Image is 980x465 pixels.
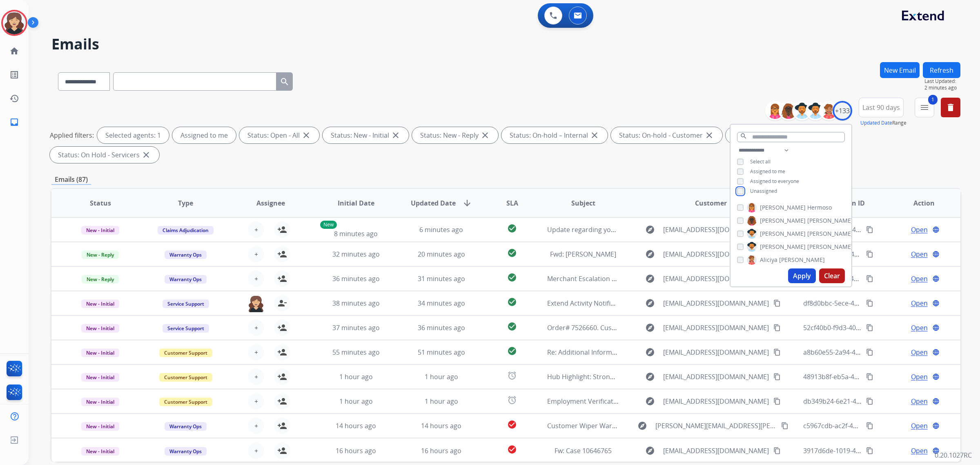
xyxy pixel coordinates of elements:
[418,274,465,283] span: 31 minutes ago
[663,298,769,308] span: [EMAIL_ADDRESS][DOMAIN_NAME]
[663,274,769,284] span: [EMAIL_ADDRESS][DOMAIN_NAME]
[9,94,19,103] mat-icon: history
[277,225,287,235] mat-icon: person_add
[663,323,769,333] span: [EMAIL_ADDRESS][DOMAIN_NAME]
[645,446,655,456] mat-icon: explore
[866,373,873,380] mat-icon: content_copy
[866,349,873,356] mat-icon: content_copy
[51,36,960,52] h2: Emails
[932,275,940,282] mat-icon: language
[336,421,376,430] span: 14 hours ago
[332,250,380,259] span: 32 minutes ago
[277,347,287,357] mat-icon: person_add
[611,127,722,143] div: Status: On-hold - Customer
[645,298,655,308] mat-icon: explore
[803,348,926,357] span: a8b60e55-2a94-4231-88c2-d6f990ae9f05
[501,127,608,143] div: Status: On-hold – Internal
[254,225,258,235] span: +
[866,300,873,307] mat-icon: content_copy
[81,398,119,406] span: New - Initial
[418,348,465,357] span: 51 minutes ago
[50,130,94,140] p: Applied filters:
[254,274,258,284] span: +
[859,98,904,117] button: Last 90 days
[911,372,928,382] span: Open
[750,158,771,165] span: Select all
[254,446,258,456] span: +
[663,347,769,357] span: [EMAIL_ADDRESS][DOMAIN_NAME]
[81,324,119,333] span: New - Initial
[507,371,517,380] mat-icon: alarm
[946,103,955,112] mat-icon: delete
[81,226,119,235] span: New - Initial
[655,421,776,431] span: [PERSON_NAME][EMAIL_ADDRESS][PERSON_NAME][DOMAIN_NAME]
[932,250,940,258] mat-icon: language
[807,203,832,212] span: Hermoso
[645,323,655,333] mat-icon: explore
[158,226,214,235] span: Claims Adjudication
[911,396,928,406] span: Open
[866,250,873,258] mat-icon: content_copy
[555,446,612,455] span: Fw: Case 10646765
[280,77,290,87] mat-icon: search
[277,421,287,431] mat-icon: person_add
[254,347,258,357] span: +
[507,297,517,307] mat-icon: check_circle
[419,225,463,234] span: 6 minutes ago
[248,418,264,434] button: +
[507,395,517,405] mat-icon: alarm
[760,243,806,251] span: [PERSON_NAME]
[803,446,929,455] span: 3917d6de-1019-4afa-aed5-74331730e137
[248,221,264,238] button: +
[165,275,207,284] span: Warranty Ops
[911,421,928,431] span: Open
[726,127,850,143] div: Status: On Hold - Pending Parts
[788,268,816,283] button: Apply
[507,248,517,258] mat-icon: check_circle
[418,250,465,259] span: 20 minutes ago
[248,246,264,262] button: +
[277,446,287,456] mat-icon: person_add
[323,127,409,143] div: Status: New - Initial
[935,450,972,460] p: 0.20.1027RC
[773,398,781,405] mat-icon: content_copy
[875,189,960,217] th: Action
[277,372,287,382] mat-icon: person_add
[807,230,853,238] span: [PERSON_NAME]
[645,225,655,235] mat-icon: explore
[248,369,264,385] button: +
[819,268,845,283] button: Clear
[803,299,929,308] span: df8d0bbc-5ece-4125-9e72-ea7dbec41614
[9,70,19,80] mat-icon: list_alt
[178,198,193,208] span: Type
[301,130,311,140] mat-icon: close
[81,422,119,431] span: New - Initial
[773,447,781,454] mat-icon: content_copy
[773,373,781,380] mat-icon: content_copy
[254,421,258,431] span: +
[695,198,727,208] span: Customer
[81,373,119,382] span: New - Initial
[862,106,900,109] span: Last 90 days
[425,372,458,381] span: 1 hour ago
[924,85,960,91] span: 2 minutes ago
[781,422,788,429] mat-icon: content_copy
[418,299,465,308] span: 34 minutes ago
[507,224,517,233] mat-icon: check_circle
[421,421,461,430] span: 14 hours ago
[248,393,264,409] button: +
[663,446,769,456] span: [EMAIL_ADDRESS][DOMAIN_NAME]
[547,372,837,381] span: Hub Highlight: Stronger Together: Integrate Your Point of Sale System with Service Hub [DATE]
[920,103,929,112] mat-icon: menu
[159,349,212,357] span: Customer Support
[645,372,655,382] mat-icon: explore
[81,447,119,456] span: New - Initial
[924,78,960,85] span: Last Updated:
[803,421,924,430] span: c5967cdb-ac2f-4e25-9ef5-915e5e20ba7f
[590,130,599,140] mat-icon: close
[248,344,264,360] button: +
[507,322,517,331] mat-icon: check_circle
[547,274,709,283] span: Merchant Escalation Notification for Request 659699
[645,396,655,406] mat-icon: explore
[507,273,517,282] mat-icon: check_circle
